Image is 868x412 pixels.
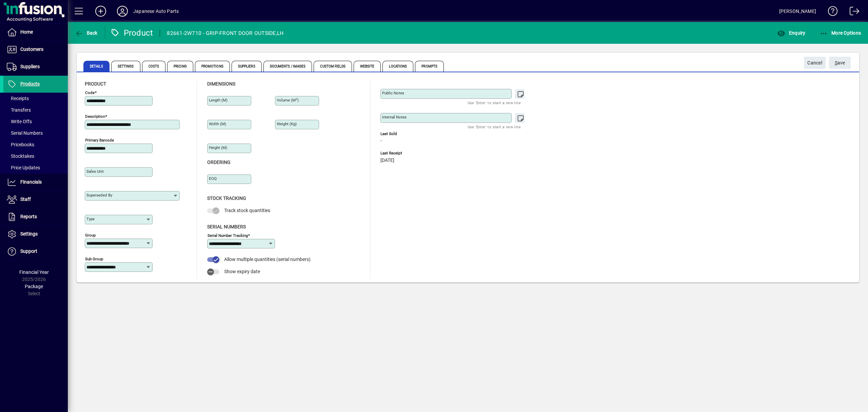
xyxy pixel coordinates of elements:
span: Product [85,81,106,87]
mat-label: Type [86,217,95,221]
span: Prompts [415,61,444,72]
span: Ordering [207,160,231,165]
mat-label: Weight (Kg) [277,121,297,126]
a: Pricebooks [3,139,68,150]
button: Add [90,5,112,17]
span: Receipts [7,96,29,101]
button: Save [829,57,851,69]
span: Cancel [807,57,822,69]
span: Suppliers [232,61,262,72]
mat-label: Serial Number tracking [208,233,248,238]
a: Write Offs [3,116,68,127]
div: Japanese Auto Parts [133,6,179,17]
mat-label: Primary barcode [85,138,114,143]
a: Stocktakes [3,150,68,162]
button: More Options [818,27,863,39]
span: ave [835,57,845,69]
span: Staff [20,196,31,202]
mat-label: Group [85,233,96,238]
span: Locations [382,61,413,72]
span: Costs [142,61,166,72]
span: Enquiry [777,30,805,36]
span: S [835,60,837,65]
mat-label: Length (m) [209,98,228,102]
app-page-header-button: Back [68,27,105,39]
button: Enquiry [775,27,807,39]
a: Staff [3,191,68,208]
span: Pricing [167,61,193,72]
a: Price Updates [3,162,68,173]
div: 82661-2W710 - GRIP-FRONT DOOR OUTSIDE,LH [167,28,283,39]
span: Support [20,248,37,254]
mat-label: Volume (m ) [277,98,299,102]
span: Customers [20,46,43,52]
button: Back [73,27,99,39]
span: Pricebooks [7,142,34,147]
mat-label: Internal Notes [382,115,407,119]
mat-label: Description [85,114,105,119]
a: Support [3,243,68,260]
a: Settings [3,226,68,243]
a: Financials [3,174,68,191]
span: Transfers [7,107,31,113]
span: [DATE] [380,158,394,163]
a: Receipts [3,93,68,104]
span: Promotions [195,61,230,72]
span: Reports [20,214,37,219]
span: Package [25,284,43,289]
div: [PERSON_NAME] [779,6,816,17]
span: Allow multiple quantities (serial numbers) [224,257,311,262]
button: Cancel [804,57,826,69]
a: Serial Numbers [3,127,68,139]
button: Profile [112,5,133,17]
span: Serial Numbers [207,224,246,229]
mat-label: Superseded by [86,193,112,198]
mat-label: Sub group [85,257,103,261]
span: Website [354,61,381,72]
span: More Options [820,30,861,36]
a: Customers [3,41,68,58]
mat-label: Height (m) [209,145,227,150]
mat-label: Code [85,90,95,95]
span: Financials [20,179,42,185]
span: Dimensions [207,81,235,87]
a: Logout [845,1,860,23]
span: Track stock quantities [224,208,270,213]
mat-hint: Use 'Enter' to start a new line [468,123,521,131]
span: Last Sold [380,132,482,136]
span: Back [75,30,98,36]
mat-label: Public Notes [382,91,404,95]
a: Knowledge Base [823,1,838,23]
span: Financial Year [19,269,49,275]
span: Suppliers [20,64,40,69]
span: Show expiry date [224,269,260,274]
span: Write Offs [7,119,32,124]
div: Product [110,27,153,38]
a: Suppliers [3,58,68,75]
span: Custom Fields [314,61,352,72]
mat-hint: Use 'Enter' to start a new line [468,99,521,107]
span: Stocktakes [7,153,34,159]
span: Stock Tracking [207,195,246,201]
span: Products [20,81,40,87]
span: Price Updates [7,165,40,170]
span: Settings [20,231,38,237]
mat-label: Sales unit [86,169,104,174]
mat-label: Width (m) [209,121,226,126]
span: Documents / Images [263,61,312,72]
span: Last Receipt [380,151,482,155]
a: Home [3,24,68,41]
sup: 3 [296,97,297,101]
span: Serial Numbers [7,130,43,136]
a: Transfers [3,104,68,116]
span: - [380,138,382,144]
span: Home [20,29,33,35]
span: Settings [111,61,140,72]
a: Reports [3,208,68,225]
mat-label: EOQ [209,176,217,181]
span: Details [83,61,110,72]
